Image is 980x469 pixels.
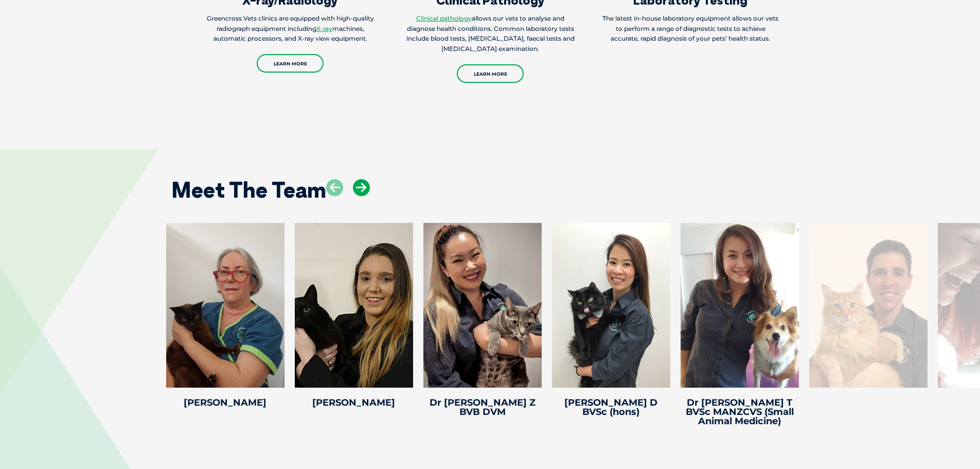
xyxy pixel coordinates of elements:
[457,64,524,83] a: Learn More
[402,13,579,55] p: allows our vets to analyse and diagnose health conditions. Common laboratory tests include blood ...
[602,13,779,44] p: The latest in-house laboratory equipment allows our vets to perform a range of diagnostic tests t...
[171,179,326,201] h2: Meet The Team
[202,13,379,44] p: Greencross Vets clinics are equipped with high-quality radiograph equipment including machines, a...
[681,398,799,426] h4: Dr [PERSON_NAME] T BVSc MANZCVS (Small Animal Medicine)
[316,25,332,32] a: X-ray
[416,14,472,22] a: Clinical pathology
[295,398,413,407] h4: [PERSON_NAME]
[166,398,284,407] h4: [PERSON_NAME]
[257,54,324,73] a: Learn More
[423,398,542,416] h4: Dr [PERSON_NAME] Z BVB DVM
[552,398,670,416] h4: [PERSON_NAME] D BVSc (hons)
